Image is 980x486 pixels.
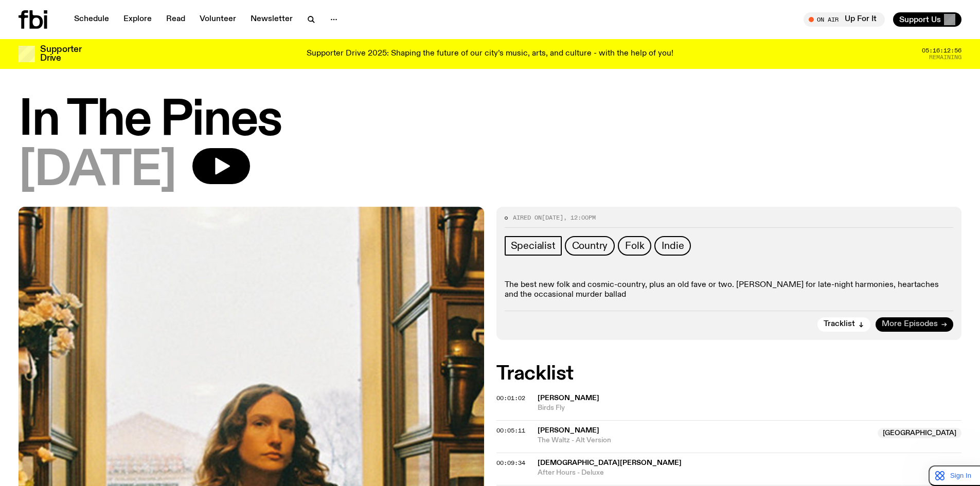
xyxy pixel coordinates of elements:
[496,460,525,466] button: 00:09:34
[496,428,525,434] button: 00:05:11
[662,240,684,251] span: Indie
[563,213,596,222] span: , 12:00pm
[618,236,651,256] a: Folk
[804,12,885,27] button: On AirUp For It
[307,49,673,59] p: Supporter Drive 2025: Shaping the future of our city’s music, arts, and culture - with the help o...
[538,403,962,413] span: Birds Fly
[922,48,961,53] span: 05:16:12:56
[538,436,872,445] span: The Waltz - Alt Version
[893,12,961,27] button: Support Us
[572,240,608,251] span: Country
[542,213,563,222] span: [DATE]
[244,12,299,27] a: Newsletter
[876,317,953,332] a: More Episodes
[40,45,81,63] h3: Supporter Drive
[654,236,691,256] a: Indie
[496,426,525,435] span: 00:05:11
[496,459,525,467] span: 00:09:34
[538,427,599,434] span: [PERSON_NAME]
[511,240,556,251] span: Specialist
[496,395,525,401] button: 00:01:02
[68,12,115,27] a: Schedule
[817,317,870,332] button: Tracklist
[505,236,562,256] a: Specialist
[117,12,158,27] a: Explore
[496,394,525,402] span: 00:01:02
[538,394,599,402] span: [PERSON_NAME]
[882,320,938,328] span: More Episodes
[513,213,542,222] span: Aired on
[538,459,682,466] span: [DEMOGRAPHIC_DATA][PERSON_NAME]
[878,428,961,438] span: [GEOGRAPHIC_DATA]
[19,148,176,194] span: [DATE]
[899,15,941,24] span: Support Us
[496,365,962,383] h2: Tracklist
[505,280,954,300] p: The best new folk and cosmic-country, plus an old fave or two. [PERSON_NAME] for late-night harmo...
[565,236,615,256] a: Country
[160,12,191,27] a: Read
[929,55,961,60] span: Remaining
[193,12,242,27] a: Volunteer
[19,98,961,144] h1: In The Pines
[824,320,855,328] span: Tracklist
[538,468,962,478] span: After Hours - Deluxe
[625,240,644,251] span: Folk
